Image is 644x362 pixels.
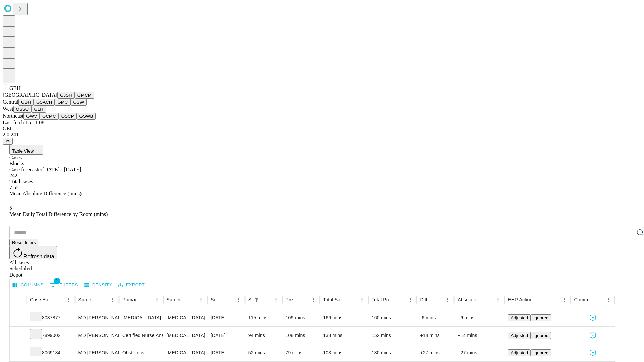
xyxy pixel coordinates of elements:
button: Export [116,280,146,290]
div: [MEDICAL_DATA] [167,309,204,326]
div: -6 mins [420,309,451,326]
button: Sort [348,295,357,304]
div: 79 mins [286,344,317,361]
span: Adjusted [511,315,528,320]
button: Reset filters [9,239,38,246]
span: Mean Absolute Difference (mins) [9,191,82,196]
span: Adjusted [511,350,528,355]
button: Menu [64,295,73,304]
div: +6 mins [458,309,501,326]
button: GJSH [57,92,75,99]
button: Expand [13,330,23,342]
div: 160 mins [372,309,414,326]
button: Sort [262,295,271,304]
div: Total Predicted Duration [372,297,396,302]
div: [DATE] [211,309,241,326]
span: 242 [9,173,17,178]
button: Sort [533,295,542,304]
span: Mean Daily Total Difference by Room (mins) [9,211,108,217]
button: Menu [196,295,206,304]
div: Obstetrics [122,344,160,361]
button: GSACH [34,99,55,106]
button: GCMC [40,113,59,120]
button: Sort [299,295,309,304]
span: Last fetch: 15:11:08 [3,120,44,125]
span: [DATE] - [DATE] [42,167,81,172]
button: Menu [357,295,367,304]
button: Sort [143,295,152,304]
div: 52 mins [248,344,279,361]
div: +14 mins [458,327,501,344]
div: MD [PERSON_NAME] [78,327,116,344]
button: Expand [13,347,23,359]
div: Difference [420,297,433,302]
span: Northeast [3,113,23,119]
span: Refresh data [23,254,54,259]
div: Total Scheduled Duration [323,297,347,302]
button: GLH [31,106,46,113]
span: West [3,106,13,112]
button: Refresh data [9,246,57,259]
button: Sort [594,295,604,304]
div: Surgery Name [167,297,186,302]
button: GSWB [77,113,96,120]
span: 1 [54,278,60,284]
div: Surgery Date [211,297,224,302]
div: 8069134 [30,344,72,361]
div: MD [PERSON_NAME] [PERSON_NAME] Md [78,344,116,361]
button: Sort [55,295,64,304]
button: Sort [187,295,196,304]
div: MD [PERSON_NAME] [78,309,116,326]
button: Menu [604,295,613,304]
span: Reset filters [12,240,36,245]
div: 103 mins [323,344,365,361]
div: Case Epic Id [30,297,54,302]
div: Surgeon Name [78,297,98,302]
button: Sort [99,295,108,304]
div: +27 mins [420,344,451,361]
div: Predicted In Room Duration [286,297,299,302]
button: Ignored [531,332,551,339]
button: Show filters [48,280,80,290]
button: GMCM [75,92,94,99]
div: [DATE] [211,344,241,361]
button: Sort [484,295,493,304]
button: GBH [18,99,34,106]
span: Ignored [533,315,548,320]
span: Adjusted [511,333,528,338]
div: Comments [574,297,593,302]
div: 166 mins [323,309,365,326]
button: Show filters [252,295,261,304]
div: 115 mins [248,309,279,326]
div: 152 mins [372,327,414,344]
div: 2.0.241 [3,132,641,138]
span: Case forecaster [9,167,42,172]
div: Certified Nurse Anesthetist [122,327,160,344]
span: Ignored [533,333,548,338]
div: 1 active filter [252,295,261,304]
span: Table View [12,148,34,154]
span: Total cases [9,179,33,184]
button: OSSC [13,106,32,113]
div: 138 mins [323,327,365,344]
button: Density [83,280,114,290]
span: @ [5,139,10,144]
span: 5 [9,205,12,211]
div: [MEDICAL_DATA] [167,327,204,344]
button: Menu [152,295,162,304]
div: 109 mins [286,309,317,326]
button: GMC [55,99,70,106]
button: Sort [396,295,406,304]
button: Expand [13,312,23,324]
span: [GEOGRAPHIC_DATA] [3,92,57,98]
button: OSW [71,99,87,106]
button: Menu [108,295,117,304]
div: 94 mins [248,327,279,344]
button: Menu [559,295,569,304]
span: 7.52 [9,185,19,190]
div: 7899002 [30,327,72,344]
span: GBH [9,85,21,91]
div: 108 mins [286,327,317,344]
button: Menu [493,295,503,304]
button: Sort [434,295,443,304]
